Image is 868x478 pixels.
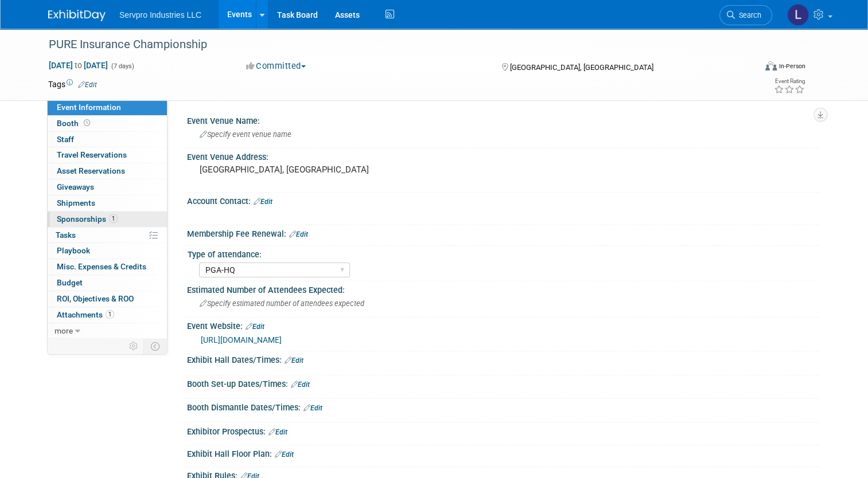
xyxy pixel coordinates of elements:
[57,198,95,207] span: Shipments
[187,193,820,207] div: Account Contact:
[694,60,805,77] div: Event Format
[187,225,820,240] div: Membership Fee Renewal:
[48,243,167,258] a: Playbook
[48,10,106,21] img: ExhibitDay
[55,326,73,335] span: more
[48,179,167,195] a: Giveaways
[187,375,820,390] div: Booth Set-up Dates/Times:
[57,135,74,144] span: Staff
[187,281,820,296] div: Estimated Number of Attendees Expected:
[57,103,121,112] span: Event Information
[57,119,92,128] span: Booth
[291,381,310,389] a: Edit
[119,10,201,19] span: Servpro Industries LLC
[246,323,264,331] a: Edit
[48,259,167,275] a: Misc. Expenses & Credits
[48,132,167,147] a: Staff
[57,166,125,175] span: Asset Reservations
[765,61,777,70] img: Format-Inperson.png
[48,116,167,131] a: Booth
[268,428,287,436] a: Edit
[48,275,167,291] a: Budget
[48,291,167,307] a: ROI, Objectives & ROO
[200,164,438,175] pre: [GEOGRAPHIC_DATA], [GEOGRAPHIC_DATA]
[187,318,820,332] div: Event Website:
[57,278,83,287] span: Budget
[48,100,167,115] a: Event Information
[48,163,167,179] a: Asset Reservations
[188,246,815,260] div: Type of attendance:
[57,214,118,224] span: Sponsorships
[719,5,772,25] a: Search
[774,79,805,84] div: Event Rating
[187,351,820,366] div: Exhibit Hall Dates/Times:
[57,294,134,303] span: ROI, Objectives & ROO
[57,182,94,191] span: Giveaways
[57,310,114,319] span: Attachments
[57,150,127,159] span: Travel Reservations
[48,307,167,323] a: Attachments1
[187,445,820,460] div: Exhibit Hall Floor Plan:
[201,335,282,344] a: [URL][DOMAIN_NAME]
[779,62,805,70] div: In-Person
[48,323,167,339] a: more
[735,11,761,19] span: Search
[303,404,322,412] a: Edit
[106,310,114,319] span: 1
[56,230,76,240] span: Tasks
[787,4,809,26] img: Lacey Reed
[48,60,108,70] span: [DATE] [DATE]
[200,130,291,139] span: Specify event venue name
[78,81,97,89] a: Edit
[254,198,273,206] a: Edit
[242,60,310,72] button: Committed
[48,79,97,90] td: Tags
[187,423,820,438] div: Exhibitor Prospectus:
[57,246,90,255] span: Playbook
[187,112,820,127] div: Event Venue Name:
[57,262,146,271] span: Misc. Expenses & Credits
[144,339,168,354] td: Toggle Event Tabs
[81,119,92,127] span: Booth not reserved yet
[124,339,144,354] td: Personalize Event Tab Strip
[109,214,118,223] span: 1
[187,148,820,163] div: Event Venue Address:
[48,147,167,163] a: Travel Reservations
[187,399,820,414] div: Booth Dismantle Dates/Times:
[285,356,303,365] a: Edit
[73,61,84,70] span: to
[200,299,364,308] span: Specify estimated number of attendees expected
[289,230,308,238] a: Edit
[48,228,167,243] a: Tasks
[48,211,167,227] a: Sponsorships1
[45,34,741,55] div: PURE Insurance Championship
[275,450,294,459] a: Edit
[110,62,134,70] span: (7 days)
[510,63,653,72] span: [GEOGRAPHIC_DATA], [GEOGRAPHIC_DATA]
[48,195,167,211] a: Shipments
